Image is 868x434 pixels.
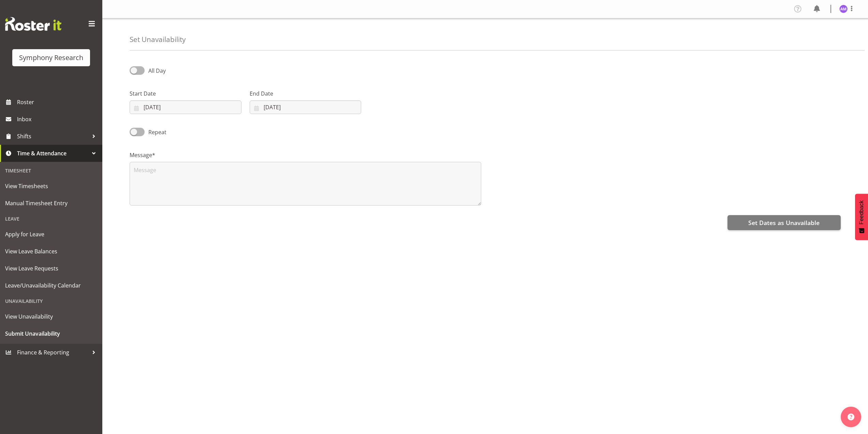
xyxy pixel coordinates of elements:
[250,100,362,114] input: Click to select...
[5,17,61,31] img: Rosterit website logo
[2,226,101,243] a: Apply for Leave
[130,36,186,43] h4: Set Unavailability
[2,294,101,308] div: Unavailability
[17,97,99,107] span: Roster
[727,215,841,230] button: Set Dates as Unavailable
[839,5,848,13] img: amal-makan1835.jpg
[5,328,97,339] span: Submit Unavailability
[848,414,854,420] img: help-xxl-2.png
[2,243,101,260] a: View Leave Balances
[2,178,101,195] a: View Timesheets
[5,263,97,274] span: View Leave Requests
[858,200,865,224] span: Feedback
[2,325,101,342] a: Submit Unavailability
[5,311,97,322] span: View Unavailability
[5,280,97,291] span: Leave/Unavailability Calendar
[5,229,97,239] span: Apply for Leave
[19,53,83,63] div: Symphony Research
[17,114,99,124] span: Inbox
[130,100,241,114] input: Click to select...
[2,195,101,212] a: Manual Timesheet Entry
[5,198,97,208] span: Manual Timesheet Entry
[5,181,97,191] span: View Timesheets
[748,218,820,227] span: Set Dates as Unavailable
[2,164,101,178] div: Timesheet
[130,151,481,159] label: Message*
[2,277,101,294] a: Leave/Unavailability Calendar
[250,89,362,98] label: End Date
[17,148,89,158] span: Time & Attendance
[855,194,868,240] button: Feedback - Show survey
[145,128,166,136] span: Repeat
[2,212,101,226] div: Leave
[130,89,241,98] label: Start Date
[2,308,101,325] a: View Unavailability
[17,131,89,141] span: Shifts
[2,260,101,277] a: View Leave Requests
[17,347,89,358] span: Finance & Reporting
[5,246,97,256] span: View Leave Balances
[148,67,166,74] span: All Day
